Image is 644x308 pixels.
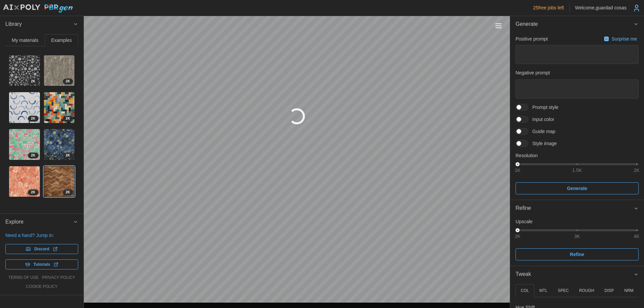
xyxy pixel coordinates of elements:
[66,116,70,121] span: 2 K
[516,200,634,217] span: Refine
[5,259,78,269] a: Tutorials
[9,129,40,160] img: rmQvcRwbNSCJEe6pTfJC
[516,36,548,42] p: Positive prompt
[44,166,75,197] a: 7W30H3GteWHjCkbJfp3T2K
[5,16,73,33] span: Library
[31,190,35,195] span: 2 K
[494,21,503,30] button: Toggle viewport controls
[510,217,644,266] div: Refine
[34,244,49,254] span: Discord
[528,128,555,135] span: Guide map
[5,214,73,230] span: Explore
[602,34,639,44] button: Surprise me
[579,288,594,294] p: ROUGH
[539,288,547,294] p: MTL
[9,55,40,86] img: KVb5AZZcm50jiSgLad2X
[516,16,634,33] span: Generate
[516,266,634,283] span: Tweak
[516,152,639,159] p: Resolution
[510,266,644,283] button: Tweak
[42,275,75,281] a: privacy policy
[516,248,639,260] button: Refine
[510,16,644,33] button: Generate
[9,166,40,197] a: nNLoz7BvrHNDGsIkGEWe2K
[51,38,72,43] span: Examples
[26,284,57,290] a: cookie policy
[528,116,554,123] span: Input color
[8,275,39,281] a: terms of use
[44,166,75,197] img: 7W30H3GteWHjCkbJfp3T
[612,36,638,42] p: Surprise me
[510,200,644,217] button: Refine
[66,79,70,84] span: 2 K
[510,33,644,200] div: Generate
[44,129,75,160] img: 3E0UQC95wUp78nkCzAdU
[575,4,627,11] p: Welcome, guardad cosas
[528,140,557,147] span: Style image
[558,288,569,294] p: SPEC
[570,249,584,260] span: Refine
[9,92,40,123] a: 3lq3cu2JvZiq5bUSymgG2K
[31,116,35,121] span: 2 K
[44,129,75,160] a: 3E0UQC95wUp78nkCzAdU2K
[3,4,73,13] img: AIxPoly PBRgen
[9,92,40,123] img: 3lq3cu2JvZiq5bUSymgG
[44,92,75,123] img: 7fsCwJiRL3kBdwDnQniT
[9,166,40,197] img: nNLoz7BvrHNDGsIkGEWe
[9,129,40,160] a: rmQvcRwbNSCJEe6pTfJC2K
[34,260,50,269] span: Tutorials
[31,153,35,158] span: 2 K
[5,244,78,254] a: Discord
[44,55,75,86] img: ngI1gUpNHaJX3lyJoShn
[44,92,75,123] a: 7fsCwJiRL3kBdwDnQniT2K
[567,183,587,194] span: Generate
[12,38,38,43] span: My materials
[516,182,639,194] button: Generate
[5,232,78,239] p: Need a hand? Jump in:
[516,69,639,76] p: Negative prompt
[516,218,639,225] p: Upscale
[604,288,614,294] p: DISP
[66,153,70,158] span: 2 K
[44,55,75,86] a: ngI1gUpNHaJX3lyJoShn2K
[528,104,558,111] span: Prompt style
[66,190,70,195] span: 2 K
[624,288,633,294] p: NRM
[9,55,40,86] a: KVb5AZZcm50jiSgLad2X2K
[31,79,35,84] span: 2 K
[533,4,564,11] p: 25 free jobs left
[521,288,529,294] p: COL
